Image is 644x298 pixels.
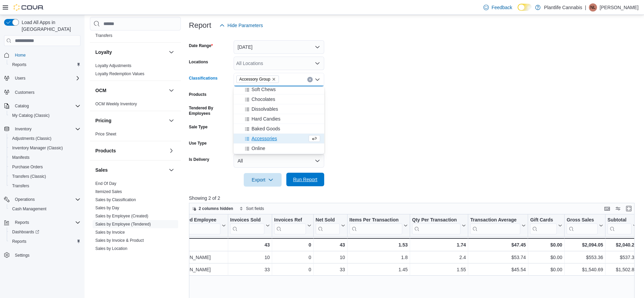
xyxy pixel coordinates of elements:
[349,217,402,234] div: Items Per Transaction
[230,265,270,274] div: 33
[252,125,280,132] span: Baked Goods
[95,102,137,106] a: OCM Weekly Inventory
[7,153,83,162] button: Manifests
[7,111,83,120] button: My Catalog (Classic)
[12,113,50,118] span: My Catalog (Classic)
[217,19,266,32] button: Hide Parameters
[15,103,29,109] span: Catalog
[95,238,144,243] span: Sales by Invoice & Product
[286,173,324,186] button: Run Report
[12,145,63,151] span: Inventory Manager (Classic)
[15,126,31,132] span: Inventory
[95,167,108,173] h3: Sales
[349,241,408,249] div: 1.53
[95,63,132,68] a: Loyalty Adjustments
[12,174,46,179] span: Transfers (Classic)
[12,51,80,59] span: Home
[12,183,29,189] span: Transfers
[7,172,83,181] button: Transfers (Classic)
[607,217,631,234] div: Subtotal
[590,3,595,12] span: NL
[567,217,598,234] div: Gross Sales
[1,101,83,111] button: Catalog
[9,205,80,213] span: Cash Management
[7,162,83,172] button: Purchase Orders
[567,253,603,261] div: $553.36
[95,71,144,76] a: Loyalty Redemption Values
[7,134,83,143] button: Adjustments (Classic)
[9,111,80,120] span: My Catalog (Classic)
[7,237,83,246] button: Reports
[228,22,263,29] span: Hide Parameters
[567,265,603,274] div: $1,540.69
[12,51,28,59] a: Home
[12,206,46,212] span: Cash Management
[189,92,207,97] label: Products
[12,218,80,227] span: Reports
[12,125,80,133] span: Inventory
[12,74,28,82] button: Users
[234,114,324,124] button: Hard Candies
[470,253,526,261] div: $53.74
[567,217,598,223] div: Gross Sales
[189,157,209,162] label: Is Delivery
[19,19,80,33] span: Load All Apps in [GEOGRAPHIC_DATA]
[567,217,603,234] button: Gross Sales
[293,176,317,183] span: Run Report
[12,88,80,96] span: Customers
[315,217,345,234] button: Net Sold
[274,217,311,234] button: Invoices Ref
[9,61,80,69] span: Reports
[95,197,136,202] a: Sales by Classification
[252,145,265,152] span: Online
[412,217,460,223] div: Qty Per Transaction
[470,217,520,223] div: Transaction Average
[189,59,208,65] label: Locations
[95,117,111,124] h3: Pricing
[252,106,278,112] span: Dissolvables
[272,77,276,81] button: Remove Accessory Group from selection in this group
[470,241,526,249] div: $47.45
[95,33,112,38] a: Transfers
[274,217,306,234] div: Invoices Ref
[274,241,311,249] div: 0
[95,49,166,56] button: Loyalty
[95,131,116,137] span: Price Sheet
[9,172,49,180] a: Transfers (Classic)
[12,88,37,97] a: Customers
[234,153,324,163] button: Storz & Bickel
[252,86,276,93] span: Soft Chews
[172,217,226,234] button: Tendered Employee
[234,40,324,54] button: [DATE]
[12,74,80,82] span: Users
[234,104,324,114] button: Dissolvables
[7,227,83,237] a: Dashboards
[607,217,637,234] button: Subtotal
[9,163,80,171] span: Purchase Orders
[12,164,43,170] span: Purchase Orders
[315,241,345,249] div: 43
[9,144,66,152] a: Inventory Manager (Classic)
[15,76,25,81] span: Users
[349,217,408,234] button: Items Per Transaction
[167,147,175,155] button: Products
[1,50,83,60] button: Home
[9,237,80,246] span: Reports
[274,265,311,274] div: 0
[12,239,26,244] span: Reports
[230,241,270,249] div: 43
[95,221,151,227] span: Sales by Employee (Tendered)
[15,197,35,202] span: Operations
[1,124,83,134] button: Inventory
[315,265,345,274] div: 33
[12,125,34,133] button: Inventory
[234,85,324,94] button: Soft Chews
[349,253,408,261] div: 1.8
[315,217,339,234] div: Net Sold
[585,3,586,12] p: |
[167,86,175,94] button: OCM
[95,189,122,194] span: Itemized Sales
[274,253,311,261] div: 0
[1,87,83,97] button: Customers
